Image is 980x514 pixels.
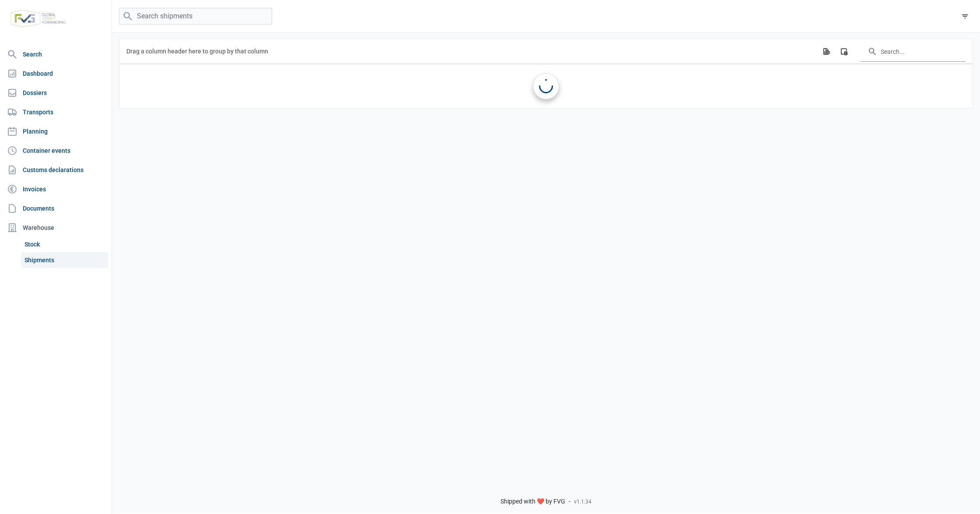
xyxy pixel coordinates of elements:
a: Documents [3,200,108,217]
a: Stock [21,236,108,252]
div: Column Chooser [836,43,852,59]
span: - [569,498,570,506]
span: Shipped with ❤️ by FVG [500,498,565,506]
a: Search [3,46,108,63]
a: Customs declarations [3,161,108,179]
div: Drag a column header here to group by that column [126,44,268,58]
div: Export all data to Excel [818,43,834,59]
input: Search in the data grid [861,41,966,62]
a: Shipments [21,252,108,268]
a: Planning [3,123,108,140]
img: FVG - Global freight forwarding [7,7,69,31]
input: Search shipments [119,8,272,25]
div: Loading... [539,79,553,93]
span: v1.1.34 [574,498,591,505]
div: Warehouse [3,219,108,236]
a: Container events [3,142,108,159]
a: Invoices [3,180,108,198]
a: Transports [3,103,108,121]
a: Dashboard [3,65,108,82]
a: Dossiers [3,84,108,102]
div: Data grid toolbar [126,39,966,63]
div: filter [957,8,973,24]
